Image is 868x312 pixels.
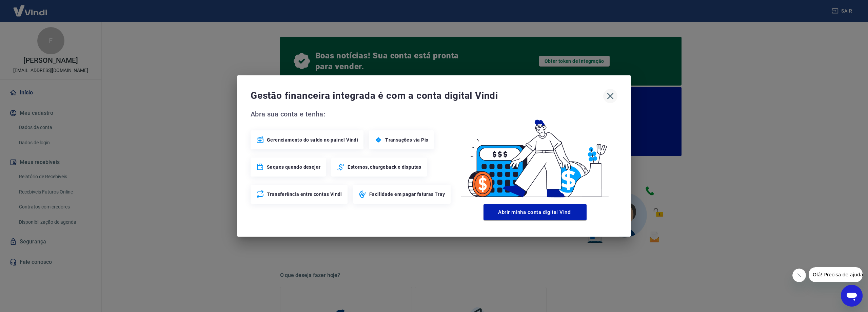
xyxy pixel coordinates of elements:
[385,136,428,143] span: Transações via Pix
[348,164,421,170] span: Estornos, chargeback e disputas
[792,269,806,282] iframe: Fechar mensagem
[251,109,453,120] span: Abra sua conta e tenha:
[484,204,587,220] button: Abrir minha conta digital Vindi
[369,191,445,198] span: Facilidade em pagar faturas Tray
[267,164,320,170] span: Saques quando desejar
[809,267,863,282] iframe: Mensagem da empresa
[267,136,358,143] span: Gerenciamento do saldo no painel Vindi
[251,89,603,103] span: Gestão financeira integrada é com a conta digital Vindi
[267,191,342,198] span: Transferência entre contas Vindi
[4,5,57,10] span: Olá! Precisa de ajuda?
[841,285,863,307] iframe: Botão para abrir a janela de mensagens
[453,109,617,201] img: Good Billing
